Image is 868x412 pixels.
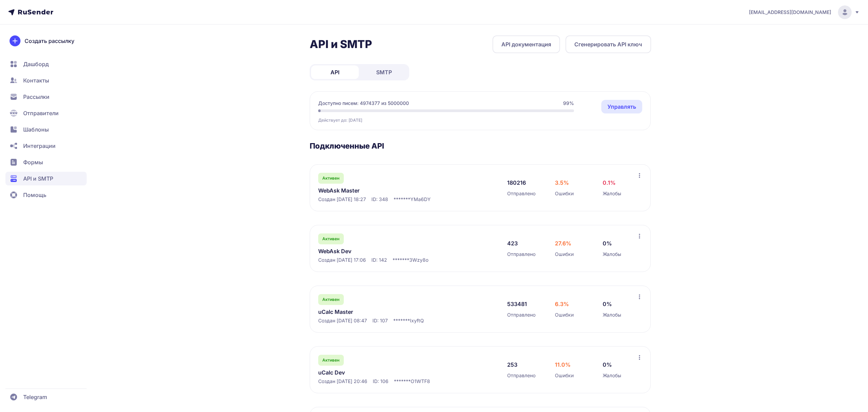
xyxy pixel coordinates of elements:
span: Помощь [23,191,46,199]
a: uCalc Dev [318,368,458,377]
span: Контакты [23,76,49,85]
span: Шаблоны [23,125,49,134]
span: Ошибки [555,251,574,258]
span: Активен [322,236,339,242]
span: API и SMTP [23,174,53,183]
span: [EMAIL_ADDRESS][DOMAIN_NAME] [749,9,831,16]
span: Жалобы [603,251,621,258]
span: Создан [DATE] 08:47 [318,317,367,324]
span: YMa6DY [410,196,431,203]
span: Ошибки [555,372,574,379]
span: Интеграции [23,142,56,150]
span: API [330,68,339,76]
h3: Подключенные API [310,141,651,151]
span: 423 [507,239,518,247]
a: API документация [492,35,560,53]
span: Отправлено [507,190,535,197]
span: Активен [322,176,339,181]
span: Действует до: [DATE] [318,118,362,123]
span: Создать рассылку [25,37,74,45]
span: Жалобы [603,311,621,318]
a: Telegram [5,390,87,404]
span: Отправлено [507,251,535,258]
span: Telegram [23,393,47,401]
span: 180216 [507,179,526,187]
span: SMTP [376,68,392,76]
span: 3.5% [555,179,569,187]
span: Отправители [23,109,59,117]
a: Управлять [601,100,642,113]
span: Формы [23,158,43,166]
span: 0% [603,300,612,308]
span: 3Wzy8o [409,257,428,263]
span: 533481 [507,300,527,308]
span: Отправлено [507,311,535,318]
span: 0.1% [603,179,616,187]
span: Ошибки [555,311,574,318]
span: Рассылки [23,93,49,101]
span: 0% [603,239,612,247]
span: ID: 106 [373,378,388,385]
span: Ошибки [555,190,574,197]
span: 0% [603,361,612,369]
span: Отправлено [507,372,535,379]
a: WebAsk Master [318,186,458,195]
span: Создан [DATE] 17:06 [318,257,366,263]
span: IxyftQ [410,317,424,324]
span: Активен [322,357,339,363]
button: Сгенерировать API ключ [565,35,651,53]
span: Создан [DATE] 18:27 [318,196,366,203]
span: Жалобы [603,372,621,379]
span: 11.0% [555,361,571,369]
span: Доступно писем: 4974377 из 5000000 [318,100,409,107]
span: 27.6% [555,239,571,247]
span: ID: 107 [372,317,388,324]
span: Дашборд [23,60,49,68]
span: 6.3% [555,300,569,308]
span: O1WTF8 [411,378,430,385]
span: 99% [563,100,574,107]
span: Создан [DATE] 20:46 [318,378,367,385]
span: Активен [322,297,339,302]
a: API [311,65,359,79]
span: Жалобы [603,190,621,197]
span: 253 [507,361,517,369]
span: ID: 142 [371,257,387,263]
h2: API и SMTP [310,37,372,51]
a: WebAsk Dev [318,247,458,255]
span: ID: 348 [371,196,388,203]
a: uCalc Master [318,308,458,316]
a: SMTP [360,65,408,79]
